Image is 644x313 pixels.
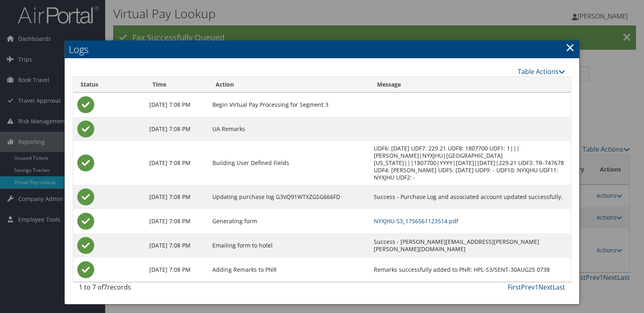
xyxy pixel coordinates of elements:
td: [DATE] 7:08 PM [145,93,208,117]
td: [DATE] 7:08 PM [145,258,208,282]
td: [DATE] 7:08 PM [145,185,208,209]
td: [DATE] 7:08 PM [145,117,208,141]
td: Generating form [208,209,370,233]
div: 1 to 7 of records [79,282,191,296]
td: Success - [PERSON_NAME][EMAIL_ADDRESS][PERSON_NAME][PERSON_NAME][DOMAIN_NAME] [370,233,571,258]
a: NYXJHU-S3_1756561123514.pdf [374,217,458,225]
td: Emailing form to hotel [208,233,370,258]
td: Success - Purchase Log and associated account updated successfully. [370,185,571,209]
td: Adding Remarks to PNR [208,258,370,282]
a: Prev [521,283,535,292]
td: UA Remarks [208,117,370,141]
h2: Logs [65,40,579,58]
td: Remarks successfully added to PNR: HPL-S3/SENT-30AUG25 0738 [370,258,571,282]
th: Message: activate to sort column ascending [370,77,571,93]
td: UDF6: [DATE] UDF7: 229.21 UDF8: 1807700 UDF1: 1|||[PERSON_NAME]|NYXJHU|[GEOGRAPHIC_DATA][US_STATE... [370,141,571,185]
a: Last [553,283,565,292]
a: Next [538,283,553,292]
td: [DATE] 7:08 PM [145,141,208,185]
a: Table Actions [518,67,565,76]
td: [DATE] 7:08 PM [145,209,208,233]
td: Begin Virtual Pay Processing for Segment 3 [208,93,370,117]
td: Building User Defined Fields [208,141,370,185]
th: Time: activate to sort column ascending [145,77,208,93]
a: Close [566,39,575,55]
td: Updating purchase log G3VQ91WTXZGSG666FD [208,185,370,209]
a: First [508,283,521,292]
th: Action: activate to sort column ascending [208,77,370,93]
td: [DATE] 7:08 PM [145,233,208,258]
span: 7 [104,283,107,292]
a: 1 [535,283,538,292]
th: Status: activate to sort column ascending [73,77,145,93]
